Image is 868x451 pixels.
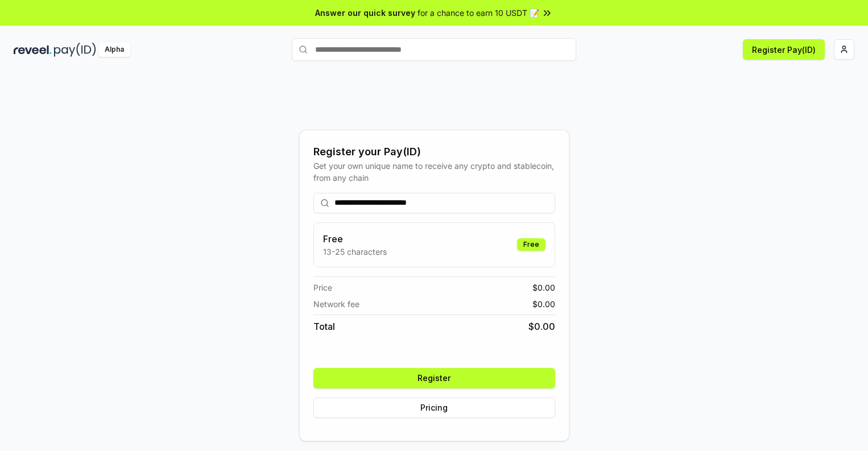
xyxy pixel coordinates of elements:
[313,160,555,184] div: Get your own unique name to receive any crypto and stablecoin, from any chain
[315,7,415,19] span: Answer our quick survey
[323,232,387,246] h3: Free
[517,238,545,251] div: Free
[532,298,555,310] span: $ 0.00
[532,282,555,293] span: $ 0.00
[98,43,130,57] div: Alpha
[313,398,555,418] button: Pricing
[313,368,555,388] button: Register
[313,320,335,333] span: Total
[528,320,555,333] span: $ 0.00
[743,39,825,60] button: Register Pay(ID)
[313,144,555,160] div: Register your Pay(ID)
[14,43,52,57] img: reveel_dark
[313,298,359,310] span: Network fee
[418,7,539,19] span: for a chance to earn 10 USDT 📝
[323,246,387,258] p: 13-25 characters
[313,282,332,293] span: Price
[54,43,96,57] img: pay_id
